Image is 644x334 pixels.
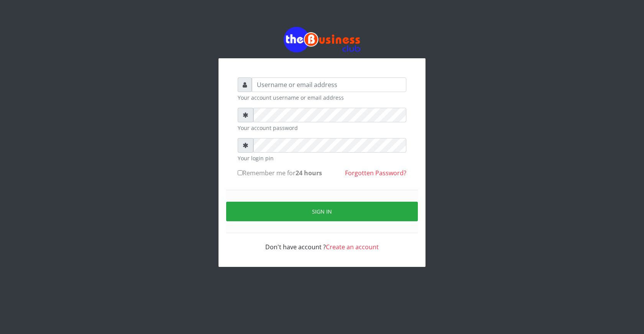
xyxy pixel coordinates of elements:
[226,202,418,221] button: Sign in
[238,124,406,132] small: Your account password
[238,94,406,102] small: Your account username or email address
[296,169,322,177] b: 24 hours
[238,233,406,252] div: Don't have account ?
[238,170,243,175] input: Remember me for24 hours
[252,77,406,92] input: Username or email address
[238,154,406,162] small: Your login pin
[345,169,406,177] a: Forgotten Password?
[238,168,322,178] label: Remember me for
[326,243,379,251] a: Create an account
